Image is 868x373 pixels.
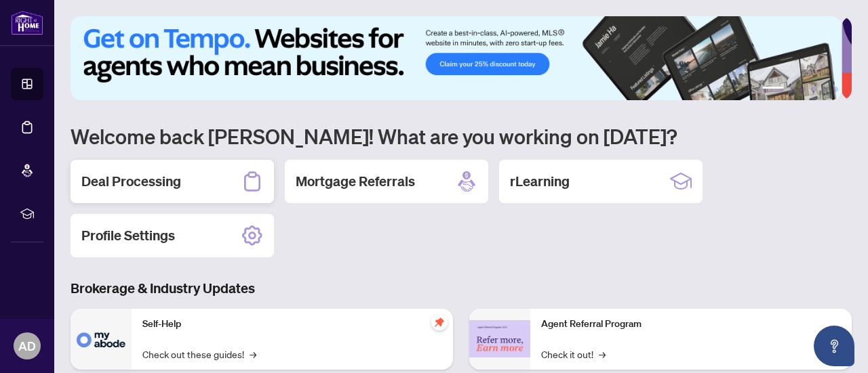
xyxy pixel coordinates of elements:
[11,10,43,35] img: logo
[71,309,132,370] img: Self-Help
[142,317,442,332] p: Self-Help
[81,172,181,191] h2: Deal Processing
[18,336,36,355] span: AD
[71,16,842,100] img: Slide 0
[762,87,784,92] button: 1
[789,87,795,92] button: 2
[822,87,827,92] button: 5
[81,226,175,245] h2: Profile Settings
[814,326,854,366] button: Open asap
[510,172,570,191] h2: rLearning
[296,172,415,191] h2: Mortgage Referrals
[142,347,256,361] a: Check out these guides!→
[811,87,816,92] button: 4
[71,279,852,298] h3: Brokerage & Industry Updates
[541,317,841,332] p: Agent Referral Program
[541,347,606,361] a: Check it out!→
[250,347,256,361] span: →
[833,87,838,92] button: 6
[431,314,448,330] span: pushpin
[599,347,606,361] span: →
[469,320,530,357] img: Agent Referral Program
[71,123,852,149] h1: Welcome back [PERSON_NAME]! What are you working on [DATE]?
[800,87,806,92] button: 3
